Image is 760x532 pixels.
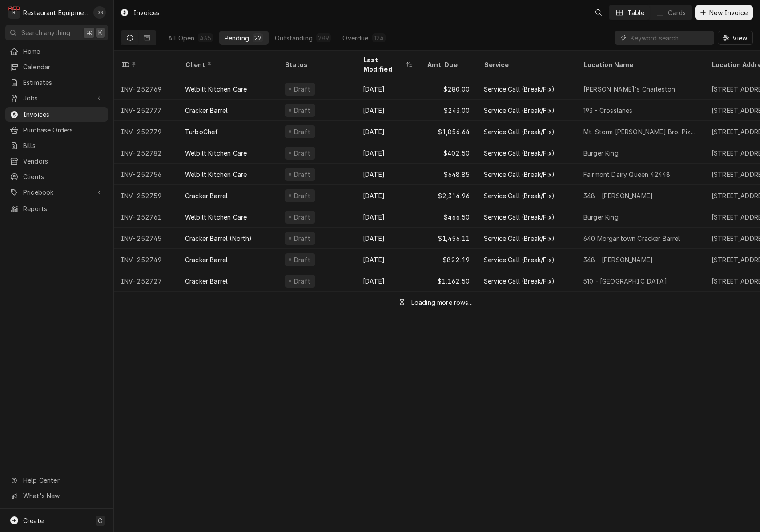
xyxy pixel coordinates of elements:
div: [DATE] [356,249,420,270]
div: Mt. Storm [PERSON_NAME] Bro. Pizza [583,127,697,136]
a: Go to Pricebook [5,185,108,200]
div: $1,856.64 [420,121,477,142]
div: $648.85 [420,164,477,185]
div: $1,162.50 [420,270,477,292]
span: Jobs [23,93,90,103]
div: Draft [293,255,312,264]
a: Bills [5,138,108,153]
div: Draft [293,106,312,115]
span: Purchase Orders [23,125,104,135]
div: Service Call (Break/Fix) [484,255,555,264]
button: New Invoice [695,5,753,20]
div: [PERSON_NAME]'s Charleston [583,84,675,94]
div: Service [484,60,567,69]
input: Keyword search [631,31,710,45]
div: $822.19 [420,249,477,270]
div: Draft [293,84,312,94]
div: $2,314.96 [420,185,477,206]
div: INV-252745 [114,228,178,249]
div: 193 - Crosslanes [583,106,633,115]
div: 22 [254,33,261,43]
div: DS [93,6,106,19]
span: Search anything [21,28,70,37]
span: View [731,33,749,43]
div: Service Call (Break/Fix) [484,148,555,158]
div: 640 Morgantown Cracker Barrel [583,234,680,243]
a: Estimates [5,75,108,90]
span: Bills [23,141,104,150]
div: Draft [293,191,312,200]
div: Welbilt Kitchen Care [185,212,247,222]
div: Service Call (Break/Fix) [484,276,555,286]
div: Draft [293,276,312,286]
div: Restaurant Equipment Diagnostics [23,8,88,17]
div: 435 [200,33,211,43]
a: Clients [5,169,108,184]
div: Restaurant Equipment Diagnostics's Avatar [8,6,20,19]
div: Draft [293,127,312,136]
span: New Invoice [708,8,749,17]
div: TurboChef [185,127,218,136]
div: [DATE] [356,206,420,228]
div: Service Call (Break/Fix) [484,106,555,115]
button: Open search [591,5,606,20]
div: Service Call (Break/Fix) [484,212,555,222]
button: View [718,31,753,45]
span: K [98,28,102,37]
a: Home [5,44,108,59]
div: Service Call (Break/Fix) [484,234,555,243]
div: 289 [318,33,329,43]
div: Cracker Barrel [185,106,228,115]
a: Go to What's New [5,488,108,503]
a: Reports [5,201,108,216]
div: [DATE] [356,164,420,185]
div: $466.50 [420,206,477,228]
span: Help Center [23,476,103,485]
div: INV-252761 [114,206,178,228]
a: Go to Help Center [5,473,108,488]
div: [DATE] [356,142,420,164]
div: INV-252749 [114,249,178,270]
div: Service Call (Break/Fix) [484,84,555,94]
div: Service Call (Break/Fix) [484,170,555,179]
div: Fairmont Dairy Queen 42448 [583,170,670,179]
div: $1,456.11 [420,228,477,249]
div: [DATE] [356,121,420,142]
div: INV-252777 [114,100,178,121]
span: Reports [23,204,104,213]
div: [DATE] [356,185,420,206]
div: Amt. Due [427,60,468,69]
div: Service Call (Break/Fix) [484,191,555,200]
div: INV-252769 [114,78,178,100]
div: Welbilt Kitchen Care [185,170,247,179]
div: Burger King [583,148,619,158]
div: Last Modified [363,55,404,74]
div: All Open [168,33,194,43]
div: Derek Stewart's Avatar [93,6,106,19]
div: [DATE] [356,270,420,292]
div: Draft [293,170,312,179]
div: 510 - [GEOGRAPHIC_DATA] [583,276,667,286]
div: [DATE] [356,78,420,100]
div: Client [185,60,269,69]
div: $280.00 [420,78,477,100]
span: Pricebook [23,188,90,197]
div: INV-252779 [114,121,178,142]
div: [DATE] [356,228,420,249]
a: Vendors [5,154,108,168]
span: Calendar [23,62,104,72]
span: What's New [23,491,103,500]
div: 348 - [PERSON_NAME] [583,191,653,200]
div: Welbilt Kitchen Care [185,84,247,94]
div: Cracker Barrel (North) [185,234,252,243]
span: ⌘ [86,28,92,37]
div: Location Name [583,60,696,69]
div: Draft [293,212,312,222]
div: 124 [374,33,384,43]
span: Home [23,47,104,56]
a: Invoices [5,107,108,122]
div: INV-252759 [114,185,178,206]
div: Loading more rows... [411,298,473,307]
button: Search anything⌘K [5,25,108,40]
div: Cracker Barrel [185,191,228,200]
